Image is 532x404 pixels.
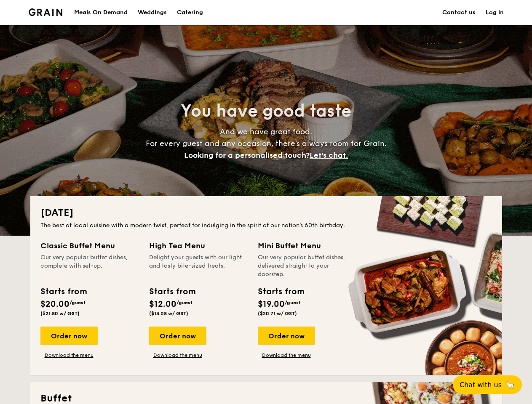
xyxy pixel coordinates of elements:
span: ($20.71 w/ GST) [258,311,297,316]
div: The best of local cuisine with a modern twist, perfect for indulging in the spirit of our nation’... [40,221,492,230]
span: Let's chat. [310,151,348,160]
div: Classic Buffet Menu [40,240,139,252]
span: And we have great food. For every guest and any occasion, there’s always room for Grain. [146,127,387,160]
div: Mini Buffet Menu [258,240,356,252]
div: Starts from [40,285,86,298]
a: Download the menu [149,352,206,359]
div: Order now [149,327,206,345]
div: Our very popular buffet dishes, delivered straight to your doorstep. [258,253,356,279]
div: Starts from [149,285,195,298]
div: Starts from [258,285,304,298]
div: Our very popular buffet dishes, complete with set-up. [40,253,139,279]
img: Grain [29,8,63,16]
a: Download the menu [258,352,315,359]
a: Logotype [29,8,63,16]
div: Order now [40,327,98,345]
span: Chat with us [460,381,502,389]
div: High Tea Menu [149,240,248,252]
span: ($13.08 w/ GST) [149,311,188,316]
button: Chat with us🦙 [453,375,522,394]
span: $20.00 [40,299,70,309]
div: Order now [258,327,315,345]
span: 🦙 [505,380,515,390]
div: Delight your guests with our light and tasty bite-sized treats. [149,253,248,279]
span: /guest [70,300,86,306]
span: /guest [285,300,301,306]
span: ($21.80 w/ GST) [40,311,80,316]
span: $12.00 [149,299,176,309]
span: You have good taste [181,101,351,121]
span: $19.00 [258,299,285,309]
span: /guest [176,300,192,306]
span: Looking for a personalised touch? [184,151,310,160]
a: Download the menu [40,352,98,359]
h2: [DATE] [40,206,492,220]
